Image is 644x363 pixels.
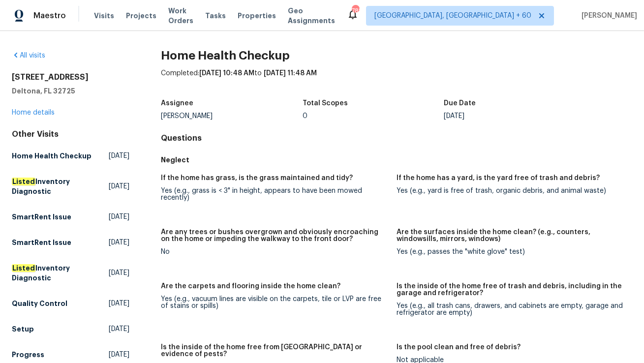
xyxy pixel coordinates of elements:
em: Listed [12,178,35,185]
h5: Inventory Diagnostic [12,263,109,283]
span: [DATE] [109,238,129,247]
h5: Are the surfaces inside the home clean? (e.g., counters, windowsills, mirrors, windows) [397,229,624,242]
span: [DATE] [109,299,129,308]
h5: Setup [12,324,34,334]
h5: If the home has a yard, is the yard free of trash and debris? [397,175,600,181]
h5: Deltona, FL 32725 [12,86,129,96]
span: [DATE] [109,350,129,360]
div: 788 [352,6,359,16]
a: SmartRent Issue[DATE] [12,208,129,226]
h5: Is the inside of the home free of trash and debris, including in the garage and refrigerator? [397,283,624,297]
h5: Inventory Diagnostic [12,177,109,196]
span: [DATE] [109,268,129,278]
span: [DATE] [109,181,129,191]
h5: If the home has grass, is the grass maintained and tidy? [161,175,353,181]
h5: Is the inside of the home free from [GEOGRAPHIC_DATA] or evidence of pests? [161,344,389,358]
span: Properties [238,11,276,21]
span: Maestro [33,11,66,21]
h5: Neglect [161,155,632,165]
h5: Assignee [161,100,193,107]
span: [DATE] [109,324,129,334]
div: Yes (e.g., grass is < 3" in height, appears to have been mowed recently) [161,187,389,201]
div: Yes (e.g., yard is free of trash, organic debris, and animal waste) [397,187,624,194]
span: [DATE] [109,212,129,222]
span: Tasks [205,12,226,19]
em: Listed [12,264,35,272]
a: ListedInventory Diagnostic[DATE] [12,173,129,200]
a: Home details [12,109,55,116]
h5: Are any trees or bushes overgrown and obviously encroaching on the home or impeding the walkway t... [161,229,389,242]
h5: Are the carpets and flooring inside the home clean? [161,283,340,290]
div: Yes (e.g., vacuum lines are visible on the carpets, tile or LVP are free of stains or spills) [161,296,389,309]
span: [DATE] [109,151,129,161]
h5: Due Date [444,100,476,107]
div: Yes (e.g., passes the "white glove" test) [397,248,624,255]
span: [GEOGRAPHIC_DATA], [GEOGRAPHIC_DATA] + 60 [374,11,531,21]
a: SmartRent Issue[DATE] [12,234,129,251]
div: Other Visits [12,129,129,139]
span: Projects [126,11,156,21]
a: ListedInventory Diagnostic[DATE] [12,259,129,287]
h4: Questions [161,133,632,143]
a: Setup[DATE] [12,320,129,338]
h5: SmartRent Issue [12,212,71,222]
div: Completed: to [161,68,632,94]
h5: Home Health Checkup [12,151,92,161]
span: [DATE] 10:48 AM [199,70,254,77]
span: Work Orders [168,6,193,26]
h5: Is the pool clean and free of debris? [397,344,521,351]
div: [DATE] [444,113,585,120]
span: [PERSON_NAME] [578,11,637,21]
span: Visits [94,11,114,21]
a: Home Health Checkup[DATE] [12,147,129,165]
h5: Total Scopes [303,100,348,107]
span: [DATE] 11:48 AM [264,70,317,77]
div: [PERSON_NAME] [161,113,302,120]
span: Geo Assignments [288,6,335,26]
div: 0 [303,113,444,120]
div: No [161,248,389,255]
a: Quality Control[DATE] [12,295,129,312]
h5: SmartRent Issue [12,238,71,247]
h5: Quality Control [12,299,67,308]
div: Yes (e.g., all trash cans, drawers, and cabinets are empty, garage and refrigerator are empty) [397,302,624,316]
a: All visits [12,52,45,59]
h2: [STREET_ADDRESS] [12,72,129,82]
h2: Home Health Checkup [161,51,632,60]
h5: Progress [12,350,44,360]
